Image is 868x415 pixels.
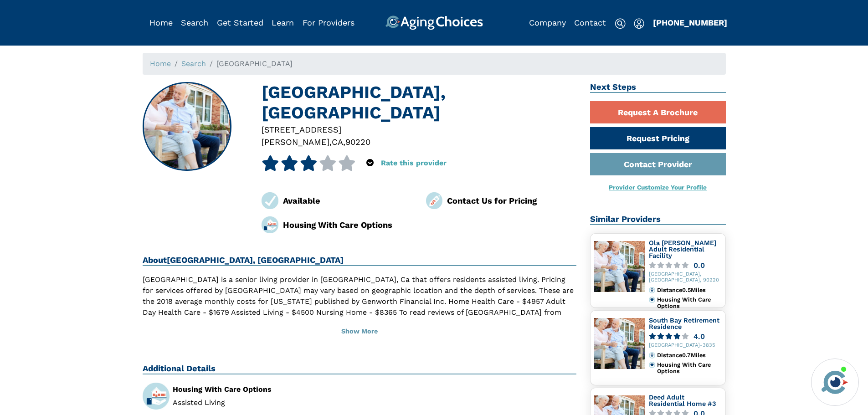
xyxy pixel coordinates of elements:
[329,137,332,147] span: ,
[590,82,726,93] h2: Next Steps
[590,101,726,123] a: Request A Brochure
[590,153,726,175] a: Contact Provider
[693,333,705,340] div: 4.0
[262,137,329,147] span: [PERSON_NAME]
[217,18,263,27] a: Get Started
[819,367,850,398] img: avatar
[262,123,576,136] div: [STREET_ADDRESS]
[649,394,716,407] a: Deed Adult Residential Home #3
[366,155,374,171] div: Popover trigger
[343,137,345,147] span: ,
[649,343,722,348] div: [GEOGRAPHIC_DATA]-3835
[590,127,726,149] a: Request Pricing
[649,333,722,340] a: 4.0
[216,59,293,68] span: [GEOGRAPHIC_DATA]
[283,219,412,231] div: Housing With Care Options
[649,317,719,330] a: South Bay Retirement Residence
[653,18,727,27] a: [PHONE_NUMBER]
[447,195,576,207] div: Contact Us for Pricing
[150,59,171,68] a: Home
[173,386,353,393] div: Housing With Care Options
[345,136,370,148] div: 90220
[149,18,173,27] a: Home
[649,262,722,269] a: 0.0
[649,352,655,359] img: distance.svg
[615,18,626,29] img: search-icon.svg
[657,352,721,359] div: Distance 0.7 Miles
[385,15,483,30] img: AgingChoices
[649,297,655,303] img: primary.svg
[634,15,644,30] div: Popover trigger
[181,15,208,30] div: Popover trigger
[649,362,655,368] img: primary.svg
[381,159,447,167] a: Rate this provider
[529,18,566,27] a: Company
[143,83,231,170] img: Rosecrans Manor, Compton CA
[283,195,412,207] div: Available
[262,82,576,123] h1: [GEOGRAPHIC_DATA], [GEOGRAPHIC_DATA]
[143,53,726,75] nav: breadcrumb
[574,18,606,27] a: Contact
[649,239,716,259] a: Ola [PERSON_NAME] Adult Residential Facility
[332,137,343,147] span: CA
[649,272,722,283] div: [GEOGRAPHIC_DATA], [GEOGRAPHIC_DATA], 90220
[634,18,644,29] img: user-icon.svg
[181,59,206,68] a: Search
[143,322,577,342] button: Show More
[609,184,707,191] a: Provider Customize Your Profile
[181,18,208,27] a: Search
[272,18,294,27] a: Learn
[143,274,577,340] p: [GEOGRAPHIC_DATA] is a senior living provider in [GEOGRAPHIC_DATA], Ca that offers residents assi...
[143,364,577,374] h2: Additional Details
[649,287,655,293] img: distance.svg
[657,362,721,375] div: Housing With Care Options
[590,214,726,225] h2: Similar Providers
[657,287,721,293] div: Distance 0.5 Miles
[173,399,353,406] li: Assisted Living
[303,18,354,27] a: For Providers
[657,297,721,310] div: Housing With Care Options
[693,262,705,269] div: 0.0
[143,255,577,266] h2: About [GEOGRAPHIC_DATA], [GEOGRAPHIC_DATA]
